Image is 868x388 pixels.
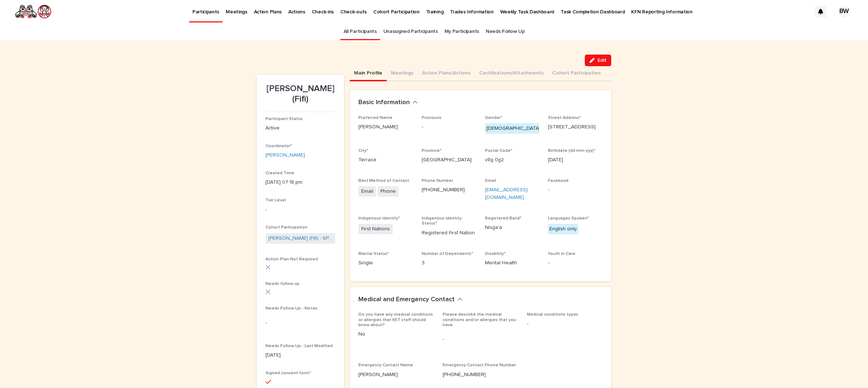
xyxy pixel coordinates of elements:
[358,179,409,183] span: Best Method of Contact
[548,224,578,234] div: English only
[548,186,603,194] p: -
[265,319,335,327] p: -
[422,156,476,164] p: [GEOGRAPHIC_DATA]
[358,259,413,267] p: Single
[527,312,578,317] span: Medical conditions types
[422,216,463,226] span: Indigenous Identity: Status*
[485,123,542,134] div: [DEMOGRAPHIC_DATA]
[350,66,387,81] button: Main Profile
[443,363,516,367] span: Emergency Contact Phone Number
[443,312,516,327] span: Please describe the medical conditions and/or allergies that you have
[265,152,305,159] a: [PERSON_NAME]
[485,252,506,256] span: Disability*
[383,23,438,40] a: Unassigned Participants
[358,224,393,234] span: First Nations
[358,116,392,120] span: Preferred Name
[422,123,476,131] p: -
[265,282,299,286] span: Needs follow up
[387,66,418,81] button: Meetings
[838,6,850,17] div: BW
[422,149,442,153] span: Province*
[422,229,476,237] p: Registered First Nation
[265,371,311,375] span: Signed consent form*
[422,259,476,267] p: 3
[378,186,399,197] span: Phone
[358,252,389,256] span: Marital Status*
[358,99,418,107] button: Basic Information
[527,320,603,328] p: -
[14,4,52,19] img: rNyI97lYS1uoOg9yXW8k
[358,296,463,304] button: Medical and Emergency Contact
[443,372,486,377] a: [PHONE_NUMBER]
[358,363,413,367] span: Emergency Contact Name
[265,171,294,175] span: Created Time
[548,179,569,183] span: Facebook
[358,371,434,379] p: [PERSON_NAME]
[265,124,335,132] p: Active
[486,23,524,40] a: Needs Follow Up
[358,99,410,107] h2: Basic Information
[265,344,333,348] span: Needs Follow Up - Last Modified
[358,123,413,131] p: [PERSON_NAME]
[548,252,575,256] span: Youth in Care
[422,179,453,183] span: Phone Number
[422,252,473,256] span: Number of Dependents*
[485,149,512,153] span: Postal Code*
[265,179,335,186] p: [DATE] 07:18 pm
[265,351,335,359] p: [DATE]
[358,312,433,327] span: Do you have any medical conditions or allergies that K5T staff should know about?
[422,116,442,120] span: Pronouns
[358,156,413,164] p: Terrace
[265,306,318,311] span: Needs Follow Up - Notes
[422,187,465,192] a: [PHONE_NUMBER]
[485,216,522,221] span: Registered Band*
[358,186,376,197] span: Email
[443,336,518,343] p: -
[265,117,303,121] span: Participant Status
[485,259,540,267] p: Mental Health
[475,66,548,81] button: Certifications/Attachments
[265,84,335,105] p: [PERSON_NAME] (Fifi)
[548,116,581,120] span: Street Address*
[597,58,607,63] span: Edit
[548,259,603,267] p: -
[265,198,286,202] span: Tier Level
[548,156,603,164] p: [DATE]
[265,144,292,148] span: Coordinator*
[268,235,332,242] a: [PERSON_NAME] (Fifi) - SPP- [DATE]
[358,296,455,304] h2: Medical and Emergency Contact
[358,216,400,221] span: Indigenous Identity*
[548,123,603,131] p: [STREET_ADDRESS]
[485,224,540,231] p: Nisga'a
[418,66,475,81] button: Action Plans/Actions
[265,225,307,230] span: Cohort Participation
[265,206,335,214] p: -
[485,156,540,164] p: v8g 0g2
[548,149,596,153] span: Birthdate (dd-mm-yyy)*
[485,116,502,120] span: Gender*
[485,187,528,200] a: [EMAIL_ADDRESS][DOMAIN_NAME]
[485,179,496,183] span: Email
[265,257,318,261] span: Action Plan Not Required
[585,55,611,66] button: Edit
[344,23,377,40] a: All Participants
[444,23,479,40] a: My Participants
[548,216,589,221] span: Languages Spoken*
[548,66,605,81] button: Cohort Participation
[358,149,368,153] span: City*
[358,331,434,338] p: No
